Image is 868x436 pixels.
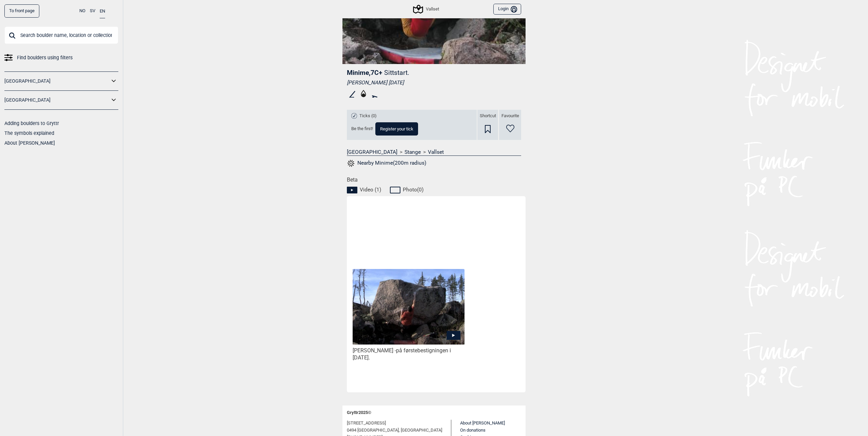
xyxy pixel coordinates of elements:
[4,130,54,136] a: The symbols explained
[17,53,73,63] span: Find boulders using filters
[403,186,423,193] span: Photo ( 0 )
[460,428,486,433] a: On donations
[347,149,521,155] nav: > >
[405,149,421,155] a: Stange
[477,110,498,140] div: Shortcut
[4,121,59,126] a: Adding boulders to Gryttr
[501,113,519,119] span: Favourite
[4,53,118,63] a: Find boulders using filters
[79,4,85,18] button: NO
[380,127,413,131] span: Register your tick
[347,406,521,420] div: Gryttr 2025 ©
[360,186,381,193] span: Video ( 1 )
[347,177,526,392] div: Beta
[353,347,465,361] div: [PERSON_NAME] -
[4,4,39,18] a: To front page
[375,122,418,136] button: Register your tick
[493,4,521,15] button: Login
[353,347,451,361] span: på førstebestigningen i [DATE].
[359,113,377,119] span: Ticks (0)
[90,4,95,18] button: SV
[347,159,426,168] button: Nearby Minime(200m radius)
[347,149,397,155] a: [GEOGRAPHIC_DATA]
[4,76,110,86] a: [GEOGRAPHIC_DATA]
[460,420,505,425] a: About [PERSON_NAME]
[414,5,439,13] div: Vallset
[347,69,382,77] span: Minime , 7C+
[347,427,442,434] span: 0494 [GEOGRAPHIC_DATA], [GEOGRAPHIC_DATA]
[384,69,409,77] p: Sittstart.
[347,79,521,86] div: [PERSON_NAME] [DATE]
[428,149,444,155] a: Vallset
[100,4,105,18] button: EN
[347,420,386,427] span: [STREET_ADDRESS]
[4,95,110,105] a: [GEOGRAPHIC_DATA]
[351,126,373,132] span: Be the first!
[353,269,465,345] img: Thomas Madsen pa Minime
[4,140,55,146] a: About [PERSON_NAME]
[4,26,118,44] input: Search boulder name, location or collection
